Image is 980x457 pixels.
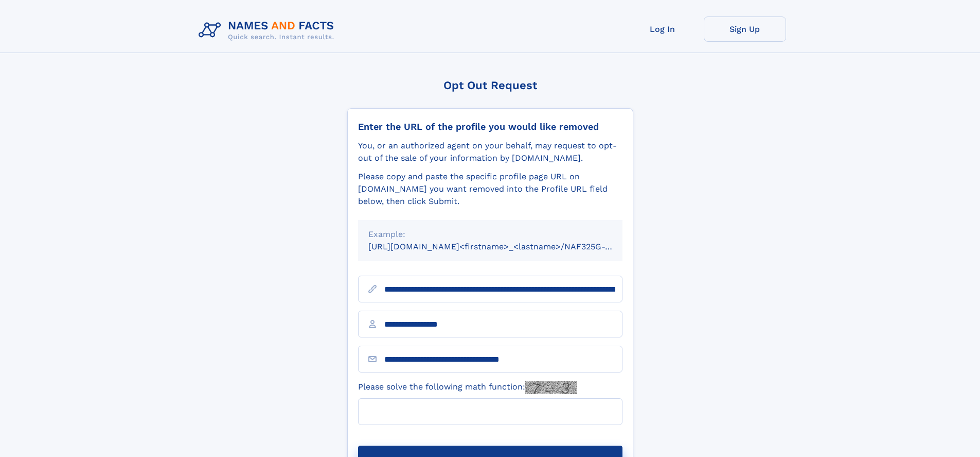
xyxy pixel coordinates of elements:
[621,16,704,42] a: Log In
[358,121,622,132] div: Enter the URL of the profile you would like removed
[358,171,622,208] div: Please copy and paste the specific profile page URL on [DOMAIN_NAME] you want removed into the Pr...
[368,228,612,241] div: Example:
[194,16,343,44] img: Logo Names and Facts
[358,381,577,394] label: Please solve the following math function:
[368,242,642,251] small: [URL][DOMAIN_NAME]<firstname>_<lastname>/NAF325G-xxxxxxxx
[704,16,786,42] a: Sign Up
[358,140,622,164] div: You, or an authorized agent on your behalf, may request to opt-out of the sale of your informatio...
[347,79,633,92] div: Opt Out Request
